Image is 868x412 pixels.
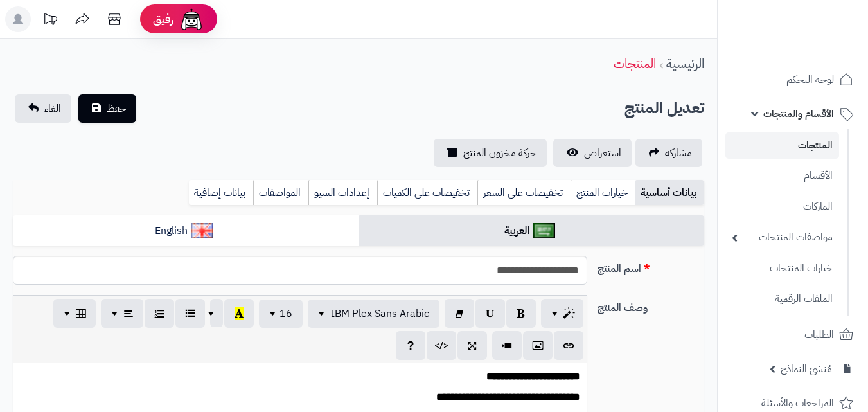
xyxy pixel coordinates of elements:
a: الطلبات [725,319,860,350]
a: تحديثات المنصة [34,6,66,35]
span: لوحة التحكم [786,71,834,89]
img: English [191,223,213,238]
a: مشاركه [635,139,702,167]
a: المنتجات [614,54,656,73]
span: حفظ [107,101,126,116]
span: الأقسام والمنتجات [763,105,834,123]
a: English [13,215,359,247]
span: الغاء [44,101,61,116]
a: حركة مخزون المنتج [434,139,547,167]
a: المواصفات [253,180,308,206]
a: خيارات المنتج [571,180,635,206]
a: المنتجات [725,132,839,159]
span: 16 [279,306,292,321]
span: مُنشئ النماذج [781,360,832,378]
img: العربية [533,223,556,238]
a: تخفيضات على الكميات [377,180,477,206]
span: استعراض [584,145,621,161]
label: اسم المنتج [592,256,709,276]
span: الطلبات [804,326,834,344]
a: بيانات إضافية [189,180,253,206]
span: رفيق [153,12,173,27]
span: مشاركه [665,145,692,161]
span: IBM Plex Sans Arabic [331,306,429,321]
a: الملفات الرقمية [725,285,839,313]
label: وصف المنتج [592,295,709,316]
a: إعدادات السيو [308,180,377,206]
a: الرئيسية [666,54,704,73]
span: حركة مخزون المنتج [463,145,536,161]
a: مواصفات المنتجات [725,224,839,251]
button: IBM Plex Sans Arabic [308,300,439,328]
button: حفظ [78,94,136,123]
img: ai-face.png [179,6,204,32]
a: الغاء [15,94,71,123]
a: تخفيضات على السعر [477,180,571,206]
a: لوحة التحكم [725,64,860,95]
a: خيارات المنتجات [725,255,839,282]
h2: تعديل المنتج [624,95,704,121]
img: logo-2.png [781,36,856,63]
span: المراجعات والأسئلة [761,394,834,412]
button: 16 [259,300,303,328]
a: العربية [359,215,704,247]
a: بيانات أساسية [635,180,704,206]
a: استعراض [553,139,632,167]
a: الماركات [725,193,839,220]
a: الأقسام [725,162,839,190]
